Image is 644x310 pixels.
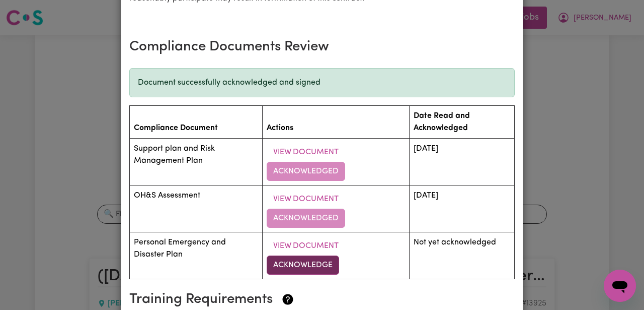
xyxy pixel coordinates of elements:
div: Document successfully acknowledged and signed [129,68,515,97]
button: View Document [267,143,345,162]
th: Date Read and Acknowledged [409,105,514,138]
td: OH&S Assessment [130,185,263,232]
button: View Document [267,190,345,209]
th: Actions [262,105,409,138]
h3: Training Requirements [129,291,507,308]
iframe: Button to launch messaging window [604,270,636,302]
td: Support plan and Risk Management Plan [130,138,263,185]
td: [DATE] [409,185,514,232]
td: Personal Emergency and Disaster Plan [130,232,263,279]
button: View Document [267,236,345,256]
th: Compliance Document [130,105,263,138]
h3: Compliance Documents Review [129,39,515,56]
td: Not yet acknowledged [409,232,514,279]
td: [DATE] [409,138,514,185]
button: Acknowledge [267,256,339,275]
